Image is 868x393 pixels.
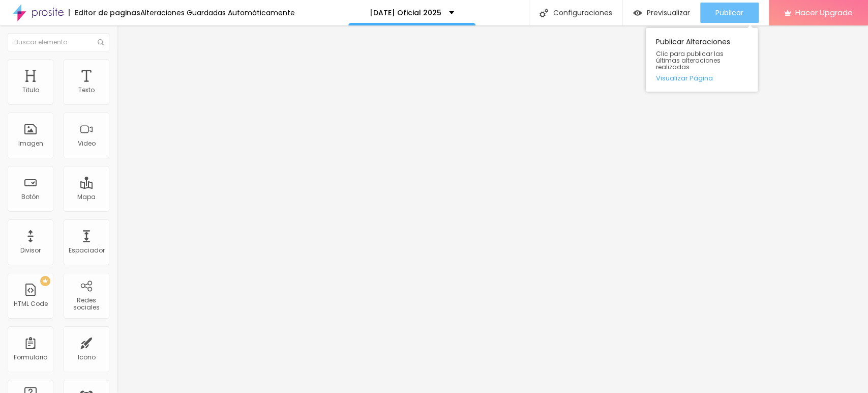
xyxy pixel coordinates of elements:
[78,354,96,361] div: Icono
[633,9,642,17] img: view-1.svg
[21,193,40,201] div: Botón
[647,9,690,17] span: Previsualizar
[20,247,41,254] div: Divisor
[656,75,747,81] a: Visualizar Página
[540,9,548,17] img: Icone
[140,9,295,16] div: Alteraciones Guardadas Automáticamente
[66,297,106,312] div: Redes sociales
[18,140,43,147] div: Imagen
[22,87,39,94] div: Titulo
[700,3,759,23] button: Publicar
[8,33,109,51] input: Buscar elemento
[795,8,853,17] span: Hacer Upgrade
[370,9,441,16] p: [DATE] Oficial 2025
[14,354,47,361] div: Formulario
[98,39,104,45] img: Icone
[623,3,700,23] button: Previsualizar
[656,50,747,71] span: Clic para publicar las últimas alteraciones realizadas
[646,28,758,92] div: Publicar Alteraciones
[117,25,868,393] iframe: Editor
[78,140,96,147] div: Video
[69,9,140,16] div: Editor de paginas
[715,9,743,17] span: Publicar
[69,247,105,254] div: Espaciador
[78,87,95,94] div: Texto
[14,300,48,307] div: HTML Code
[77,193,96,201] div: Mapa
